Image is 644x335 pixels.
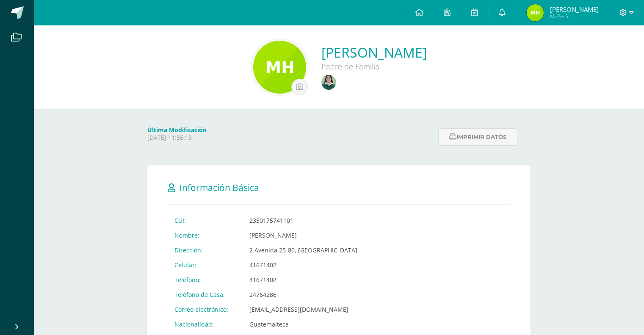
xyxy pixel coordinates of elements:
[243,272,364,287] td: 41671402
[243,257,364,272] td: 41671402
[180,182,259,194] span: Información Básica
[550,5,599,14] span: [PERSON_NAME]
[438,128,517,146] button: Imprimir datos
[321,61,427,72] div: Padre de Familia
[168,317,243,332] td: Nacionalidad:
[243,317,364,332] td: Guatemalteca
[168,213,243,228] td: CUI:
[168,228,243,243] td: Nombre:
[243,243,364,257] td: 2 Avenida 25-80, [GEOGRAPHIC_DATA]
[243,302,364,317] td: [EMAIL_ADDRESS][DOMAIN_NAME]
[168,257,243,272] td: Celular:
[168,243,243,257] td: Dirección:
[321,75,336,90] img: eef9f94a8c91eb698c5eb398ef4ce52a.png
[168,302,243,317] td: Correo electrónico:
[243,228,364,243] td: [PERSON_NAME]
[550,13,599,20] span: Mi Perfil
[321,43,427,61] a: [PERSON_NAME]
[147,134,433,141] p: [DATE] 11:55:13
[168,272,243,287] td: Teléfono:
[527,4,544,21] img: 8cfee9302e94c67f695fad48b611364c.png
[243,213,364,228] td: 2350175741101
[168,287,243,302] td: Teléfono de Casa:
[253,41,306,94] img: 79ed0330ec6f71f6e0bfc12771a689ea.png
[147,126,433,134] h4: Última Modificación
[243,287,364,302] td: 24764286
